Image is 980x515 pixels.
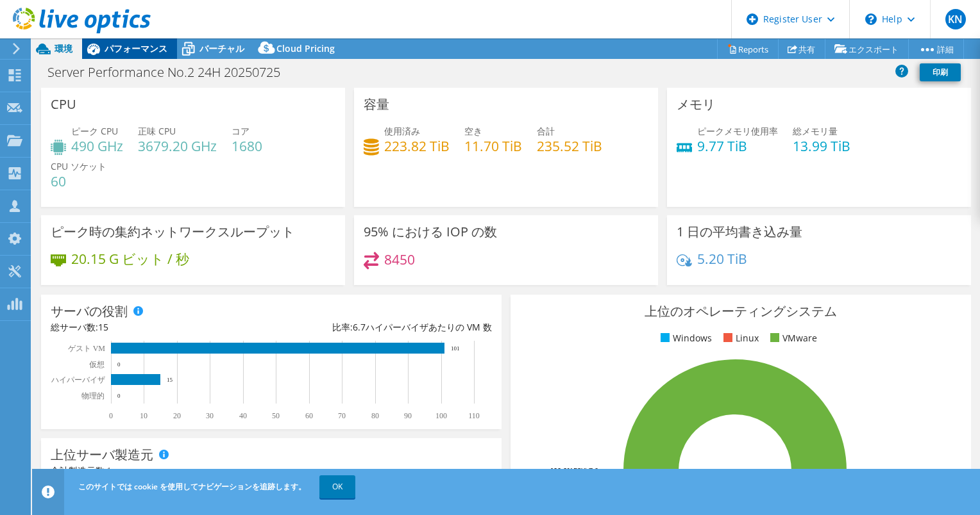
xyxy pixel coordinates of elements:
[520,304,961,318] h3: 上位のオペレーティングシステム
[173,411,181,420] text: 20
[106,464,112,477] span: 1
[305,411,313,420] text: 60
[78,481,306,492] span: このサイトでは cookie を使用してナビゲーションを追跡します。
[353,321,366,333] span: 6.7
[677,225,802,239] h3: 1 日の平均書き込み量
[272,411,280,420] text: 50
[232,125,249,137] span: コア
[206,411,214,420] text: 30
[140,411,148,420] text: 10
[435,411,447,420] text: 100
[51,448,153,462] h3: 上位サーバ製造元
[371,411,379,420] text: 80
[793,139,850,153] h4: 13.99 TiB
[338,411,346,420] text: 70
[276,42,335,54] span: Cloud Pricing
[68,344,106,353] text: ゲスト VM
[865,13,877,25] svg: \n
[51,375,105,384] text: ハイパーバイザ
[720,331,759,345] li: Linux
[117,361,121,368] text: 0
[55,42,72,54] span: 環境
[384,139,450,153] h4: 223.82 TiB
[464,139,522,153] h4: 11.70 TiB
[89,360,105,369] text: 仮想
[117,393,121,399] text: 0
[271,320,492,334] div: 比率: ハイパーバイザあたりの VM 数
[464,125,482,137] span: 空き
[71,252,189,266] h4: 20.15 G ビット / 秒
[404,411,412,420] text: 90
[138,125,176,137] span: 正味 CPU
[920,63,961,81] a: 印刷
[138,139,217,153] h4: 3679.20 GHz
[98,321,108,333] span: 15
[550,466,573,475] tspan: 100.0%
[537,139,602,153] h4: 235.52 TiB
[199,42,244,54] span: バーチャル
[451,345,460,352] text: 101
[697,252,747,266] h4: 5.20 TiB
[657,331,712,345] li: Windows
[51,320,271,334] div: 総サーバ数:
[364,97,389,111] h3: 容量
[468,411,480,420] text: 110
[319,475,355,498] a: OK
[51,160,106,172] span: CPU ソケット
[109,411,113,420] text: 0
[384,125,420,137] span: 使用済み
[825,39,909,59] a: エクスポート
[71,125,118,137] span: ピーク CPU
[71,139,123,153] h4: 490 GHz
[908,39,964,59] a: 詳細
[51,225,294,239] h3: ピーク時の集約ネットワークスループット
[42,65,300,79] h1: Server Performance No.2 24H 20250725
[239,411,247,420] text: 40
[717,39,779,59] a: Reports
[105,42,167,54] span: パフォーマンス
[81,391,105,400] text: 物理的
[945,9,966,29] span: KN
[537,125,555,137] span: 合計
[51,304,128,318] h3: サーバの役割
[697,139,778,153] h4: 9.77 TiB
[51,97,76,111] h3: CPU
[778,39,825,59] a: 共有
[51,174,106,188] h4: 60
[767,331,817,345] li: VMware
[573,466,598,475] tspan: ESXi 7.0
[677,97,715,111] h3: メモリ
[167,377,173,383] text: 15
[51,464,492,478] h4: 合計製造元数:
[364,225,497,239] h3: 95% における IOP の数
[232,139,262,153] h4: 1680
[384,252,415,266] h4: 8450
[793,125,838,137] span: 総メモリ量
[697,125,778,137] span: ピークメモリ使用率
